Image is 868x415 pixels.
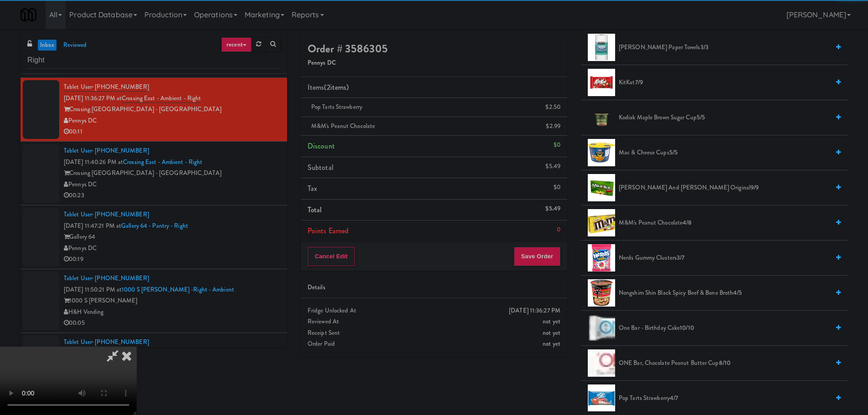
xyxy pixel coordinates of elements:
[619,358,829,369] span: ONE Bar, Chocolate Peanut Butter Cup
[545,102,560,113] div: $2.50
[543,317,560,326] span: not yet
[308,43,560,55] h4: Order # 3586305
[680,323,694,332] span: 10/10
[615,77,841,88] div: KitKat7/9
[615,42,841,53] div: [PERSON_NAME] Paper Towels3/3
[64,146,149,155] a: Tablet User· [PHONE_NUMBER]
[122,94,201,103] a: Crossing East - Ambient - Right
[683,218,692,227] span: 4/8
[545,161,560,172] div: $5.49
[324,82,349,92] span: (2 )
[557,224,560,236] div: 0
[92,146,149,155] span: · [PHONE_NUMBER]
[308,328,560,339] div: Receipt Sent
[27,52,280,69] input: Search vision orders
[21,78,287,142] li: Tablet User· [PHONE_NUMBER][DATE] 11:36:27 PM atCrossing East - Ambient - RightCrossing [GEOGRAPH...
[509,305,560,317] div: [DATE] 11:36:27 PM
[308,60,560,67] h5: Pennys DC
[554,139,560,151] div: $0
[615,323,841,334] div: One Bar - Birthday Cake10/10
[38,40,56,51] a: inbox
[697,113,705,122] span: 5/5
[64,274,149,282] a: Tablet User· [PHONE_NUMBER]
[308,183,317,194] span: Tax
[64,338,149,346] a: Tablet User· [PHONE_NUMBER]
[64,285,122,294] span: [DATE] 11:50:21 PM at
[308,338,560,350] div: Order Paid
[543,339,560,348] span: not yet
[619,323,829,334] span: One Bar - Birthday Cake
[670,394,678,402] span: 4/7
[514,247,560,266] button: Save Order
[64,115,280,127] div: Pennys DC
[64,254,280,265] div: 00:19
[546,121,560,132] div: $2.99
[308,282,560,293] div: Details
[615,112,841,123] div: Kodiak Maple Brown Sugar Cup5/5
[308,225,349,236] span: Points Earned
[615,147,841,159] div: Mac & Cheese Cups5/5
[543,328,560,337] span: not yet
[554,182,560,193] div: $0
[308,316,560,328] div: Reviewed At
[619,182,829,194] span: [PERSON_NAME] and [PERSON_NAME] Original
[619,42,829,53] span: [PERSON_NAME] Paper Towels
[308,205,322,215] span: Total
[64,243,280,254] div: Pennys DC
[64,158,123,166] span: [DATE] 11:40:26 PM at
[122,285,234,294] a: 1000 S [PERSON_NAME] -Right - Ambient
[64,82,149,92] a: Tablet User· [PHONE_NUMBER]
[64,318,280,329] div: 00:05
[64,295,280,307] div: 1000 S [PERSON_NAME]
[21,142,287,205] li: Tablet User· [PHONE_NUMBER][DATE] 11:40:26 PM atCrossing East - Ambient - RightCrossing [GEOGRAPH...
[64,231,280,243] div: Gallery 64
[619,393,829,404] span: Pop Tarts Strawberry
[64,210,149,219] a: Tablet User· [PHONE_NUMBER]
[221,37,252,52] a: recent
[92,274,149,282] span: · [PHONE_NUMBER]
[635,78,643,87] span: 7/9
[619,252,829,264] span: Nerds Gummy Clusters
[92,210,149,219] span: · [PHONE_NUMBER]
[700,43,709,51] span: 3/3
[64,307,280,318] div: H&H Vending
[719,359,730,367] span: 8/10
[308,162,334,173] span: Subtotal
[615,393,841,404] div: Pop Tarts Strawberry4/7
[545,203,560,215] div: $5.49
[308,141,335,151] span: Discount
[92,82,149,91] span: · [PHONE_NUMBER]
[21,333,287,397] li: Tablet User· [PHONE_NUMBER][DATE] 11:50:51 PM atIcon - Cooler - RightIcon at [GEOGRAPHIC_DATA]Mod...
[61,40,89,51] a: reviewed
[677,253,684,262] span: 3/7
[615,287,841,299] div: Nongshim Shin Black Spicy Beef & Bone Broth4/5
[121,221,188,230] a: Gallery 64 - Pantry - Right
[619,147,829,159] span: Mac & Cheese Cups
[123,158,202,166] a: Crossing East - Ambient - Right
[64,190,280,201] div: 00:23
[619,287,829,299] span: Nongshim Shin Black Spicy Beef & Bone Broth
[615,182,841,194] div: [PERSON_NAME] and [PERSON_NAME] Original9/9
[311,122,375,130] span: M&M's Peanut Chocolate
[21,7,36,23] img: Micromart
[64,104,280,115] div: Crossing [GEOGRAPHIC_DATA] - [GEOGRAPHIC_DATA]
[615,252,841,264] div: Nerds Gummy Clusters3/7
[619,217,829,229] span: M&M's Peanut Chocolate
[750,183,759,192] span: 9/9
[615,217,841,229] div: M&M's Peanut Chocolate4/8
[308,82,349,92] span: Items
[615,358,841,369] div: ONE Bar, Chocolate Peanut Butter Cup8/10
[619,112,829,123] span: Kodiak Maple Brown Sugar Cup
[311,102,362,111] span: Pop Tarts Strawberry
[733,288,742,297] span: 4/5
[308,305,560,317] div: Fridge Unlocked At
[64,179,280,190] div: Pennys DC
[21,269,287,333] li: Tablet User· [PHONE_NUMBER][DATE] 11:50:21 PM at1000 S [PERSON_NAME] -Right - Ambient1000 S [PERS...
[619,77,829,88] span: KitKat
[64,126,280,138] div: 00:11
[308,247,355,266] button: Cancel Edit
[64,94,122,102] span: [DATE] 11:36:27 PM at
[669,148,678,157] span: 5/5
[92,338,149,346] span: · [PHONE_NUMBER]
[330,82,347,92] ng-pluralize: items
